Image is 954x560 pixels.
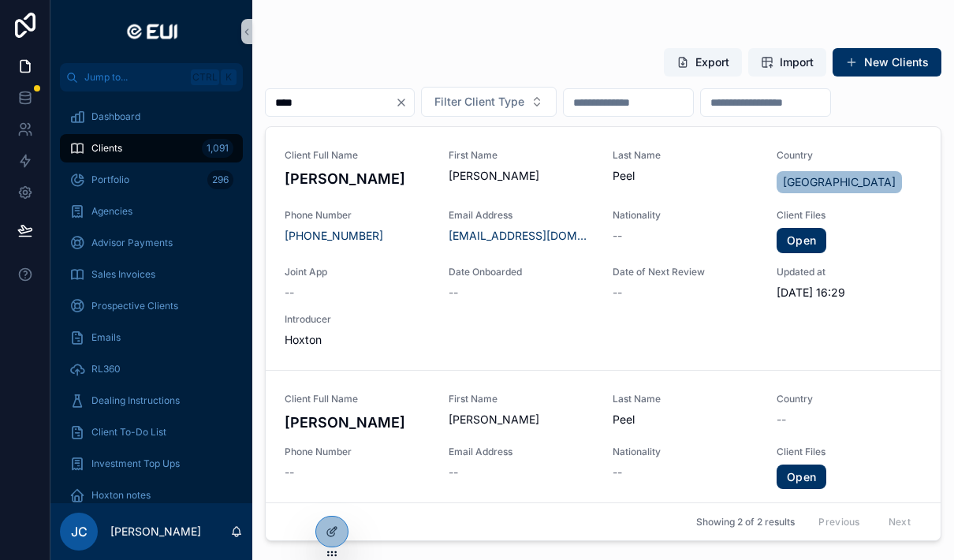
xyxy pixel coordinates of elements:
span: Country [777,149,922,162]
button: Export [664,48,742,77]
span: [DATE] 16:29 [777,285,922,301]
span: Date of Next Review [613,502,758,514]
span: Client Full Name [285,149,430,162]
a: Prospective Clients [60,292,243,320]
span: Hoxton [285,332,430,348]
button: Jump to...CtrlK [60,63,243,91]
span: Showing 2 of 2 results [696,516,795,528]
span: Jump to... [84,71,184,84]
span: -- [285,465,294,480]
span: Client Files [777,209,922,222]
span: Updated at [777,266,922,278]
span: Last Name [613,149,758,162]
span: Ctrl [191,69,219,85]
span: Agencies [91,205,132,218]
span: Investment Top Ups [91,457,180,470]
a: Dashboard [60,103,243,131]
span: -- [777,412,786,427]
span: Advisor Payments [91,237,173,249]
span: Dashboard [91,110,140,123]
h4: [PERSON_NAME] [285,412,430,433]
span: Import [780,54,814,70]
span: -- [285,285,294,301]
a: Client Full Name[PERSON_NAME]First Name[PERSON_NAME]Last NamePeelCountry[GEOGRAPHIC_DATA]Phone Nu... [266,127,941,370]
span: Dealing Instructions [91,394,180,407]
span: Client To-Do List [91,426,166,439]
a: Agencies [60,197,243,226]
button: Clear [395,96,414,109]
span: -- [449,285,458,301]
span: Filter Client Type [434,94,524,110]
span: Phone Number [285,446,430,458]
span: -- [613,285,622,301]
span: Peel [613,168,758,184]
span: Sales Invoices [91,268,155,281]
div: 296 [207,170,233,189]
span: First Name [449,149,594,162]
span: RL360 [91,363,121,375]
div: 1,091 [202,139,233,158]
span: Emails [91,331,121,344]
p: [PERSON_NAME] [110,524,201,539]
a: [EMAIL_ADDRESS][DOMAIN_NAME] [449,228,594,244]
img: App logo [121,19,182,44]
span: Prospective Clients [91,300,178,312]
button: Import [748,48,826,77]
span: Country [777,393,922,405]
button: Select Button [421,87,557,117]
span: Clients [91,142,122,155]
span: Client Full Name [285,393,430,405]
span: Date Onboarded [449,502,594,514]
span: [PERSON_NAME] [449,168,594,184]
span: Email Address [449,446,594,458]
div: scrollable content [50,91,252,503]
span: -- [449,465,458,480]
span: Introducer [285,313,430,326]
a: Clients1,091 [60,134,243,162]
a: Open [777,228,826,253]
h4: [PERSON_NAME] [285,168,430,189]
span: Last Name [613,393,758,405]
a: [GEOGRAPHIC_DATA] [777,171,902,193]
span: Date Onboarded [449,266,594,278]
a: Portfolio296 [60,166,243,194]
a: Open [777,465,826,490]
a: Dealing Instructions [60,386,243,415]
span: Joint App [285,266,430,278]
a: Sales Invoices [60,260,243,289]
span: Client Files [777,446,922,458]
span: Nationality [613,209,758,222]
span: JC [71,522,88,541]
button: New Clients [833,48,941,77]
a: Emails [60,323,243,352]
a: Advisor Payments [60,229,243,257]
span: -- [613,228,622,244]
span: First Name [449,393,594,405]
span: Nationality [613,446,758,458]
span: Portfolio [91,174,129,186]
span: [PERSON_NAME] [449,412,594,427]
a: RL360 [60,355,243,383]
span: K [222,71,235,84]
span: Hoxton notes [91,489,151,502]
span: -- [613,465,622,480]
a: [PHONE_NUMBER] [285,228,383,244]
span: [GEOGRAPHIC_DATA] [783,174,896,190]
span: Peel [613,412,758,427]
a: Client To-Do List [60,418,243,446]
span: Phone Number [285,209,430,222]
span: Date of Next Review [613,266,758,278]
span: Joint App [285,502,430,514]
span: Email Address [449,209,594,222]
a: Investment Top Ups [60,450,243,478]
a: Hoxton notes [60,481,243,510]
span: Updated at [777,502,922,514]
